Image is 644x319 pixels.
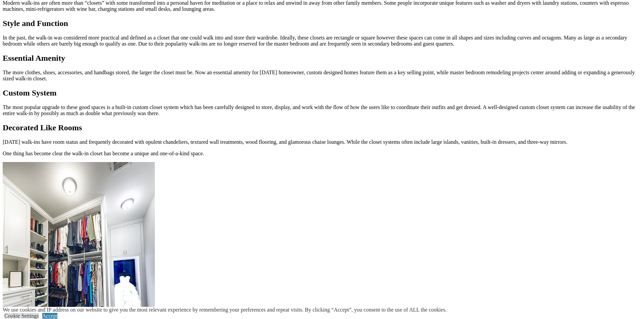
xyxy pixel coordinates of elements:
[3,70,641,82] p: The more clothes, shoes, accessories, and handbags stored, the larger the closet must be. Now an ...
[3,123,641,132] h2: Decorated Like Rooms
[3,151,641,157] p: One thing has become clear the walk-in closet has become a unique and one-of-a-kind space.
[3,35,641,47] p: In the past, the walk-in was considered more practical and defined as a closet that one could wal...
[42,313,57,319] a: Accept
[3,19,641,28] h2: Style and Function
[3,88,641,98] h2: Custom System
[3,139,641,145] p: [DATE] walk-ins have room status and frequently decorated with opulent chandeliers, textured wall...
[4,313,39,319] a: Cookie Settings
[3,104,641,116] p: The most popular upgrade to these good spaces is a built-in custom closet system which has been c...
[3,54,641,63] h2: Essential Amenity
[3,307,447,313] div: We use cookies and IP address on our website to give you the most relevant experience by remember...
